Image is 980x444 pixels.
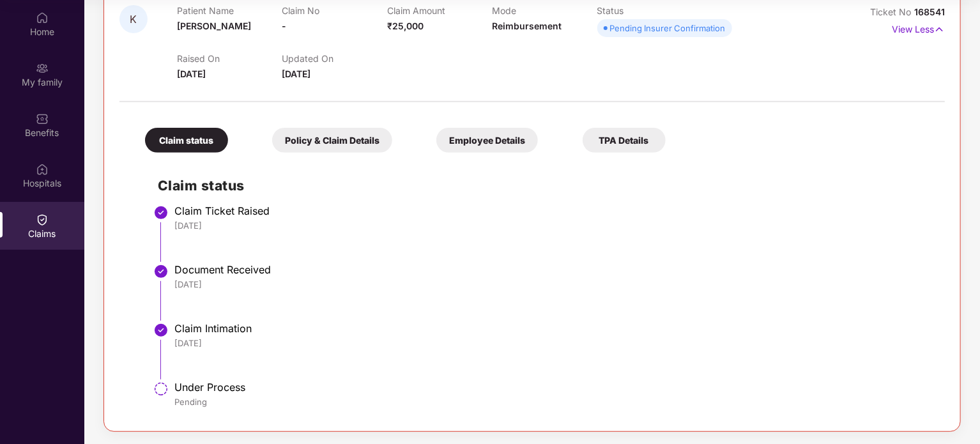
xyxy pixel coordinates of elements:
[272,128,392,153] div: Policy & Claim Details
[36,213,49,226] img: svg+xml;base64,PHN2ZyBpZD0iQ2xhaW0iIHhtbG5zPSJodHRwOi8vd3d3LnczLm9yZy8yMDAwL3N2ZyIgd2lkdGg9IjIwIi...
[174,322,932,335] div: Claim Intimation
[174,381,932,394] div: Under Process
[153,264,169,279] img: svg+xml;base64,PHN2ZyBpZD0iU3RlcC1Eb25lLTMyeDMyIiB4bWxucz0iaHR0cDovL3d3dy53My5vcmcvMjAwMC9zdmciIH...
[492,5,597,16] p: Mode
[153,205,169,220] img: svg+xml;base64,PHN2ZyBpZD0iU3RlcC1Eb25lLTMyeDMyIiB4bWxucz0iaHR0cDovL3d3dy53My5vcmcvMjAwMC9zdmciIH...
[282,20,286,31] span: -
[583,128,666,153] div: TPA Details
[177,20,251,31] span: [PERSON_NAME]
[158,175,932,196] h2: Claim status
[36,11,49,24] img: svg+xml;base64,PHN2ZyBpZD0iSG9tZSIgeG1sbnM9Imh0dHA6Ly93d3cudzMub3JnLzIwMDAvc3ZnIiB3aWR0aD0iMjAiIG...
[492,20,562,31] span: Reimbursement
[174,220,932,231] div: [DATE]
[174,337,932,349] div: [DATE]
[177,5,282,16] p: Patient Name
[282,53,387,64] p: Updated On
[387,5,492,16] p: Claim Amount
[177,68,206,79] span: [DATE]
[174,279,932,290] div: [DATE]
[387,20,424,31] span: ₹25,000
[36,163,49,176] img: svg+xml;base64,PHN2ZyBpZD0iSG9zcGl0YWxzIiB4bWxucz0iaHR0cDovL3d3dy53My5vcmcvMjAwMC9zdmciIHdpZHRoPS...
[436,128,538,153] div: Employee Details
[174,204,932,217] div: Claim Ticket Raised
[934,22,945,36] img: svg+xml;base64,PHN2ZyB4bWxucz0iaHR0cDovL3d3dy53My5vcmcvMjAwMC9zdmciIHdpZHRoPSIxNyIgaGVpZ2h0PSIxNy...
[282,5,387,16] p: Claim No
[36,62,49,75] img: svg+xml;base64,PHN2ZyB3aWR0aD0iMjAiIGhlaWdodD0iMjAiIHZpZXdCb3g9IjAgMCAyMCAyMCIgZmlsbD0ibm9uZSIgeG...
[870,6,914,17] span: Ticket No
[174,263,932,276] div: Document Received
[153,381,169,397] img: svg+xml;base64,PHN2ZyBpZD0iU3RlcC1QZW5kaW5nLTMyeDMyIiB4bWxucz0iaHR0cDovL3d3dy53My5vcmcvMjAwMC9zdm...
[914,6,945,17] span: 168541
[145,128,228,153] div: Claim status
[130,14,137,25] span: K
[36,112,49,125] img: svg+xml;base64,PHN2ZyBpZD0iQmVuZWZpdHMiIHhtbG5zPSJodHRwOi8vd3d3LnczLm9yZy8yMDAwL3N2ZyIgd2lkdGg9Ij...
[610,22,726,34] div: Pending Insurer Confirmation
[174,396,932,408] div: Pending
[177,53,282,64] p: Raised On
[282,68,310,79] span: [DATE]
[597,5,702,16] p: Status
[153,323,169,338] img: svg+xml;base64,PHN2ZyBpZD0iU3RlcC1Eb25lLTMyeDMyIiB4bWxucz0iaHR0cDovL3d3dy53My5vcmcvMjAwMC9zdmciIH...
[892,19,945,36] p: View Less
